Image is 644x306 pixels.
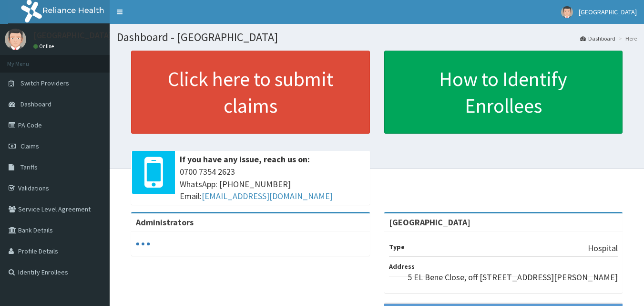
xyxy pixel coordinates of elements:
p: Hospital [588,242,618,254]
span: 0700 7354 2623 WhatsApp: [PHONE_NUMBER] Email: [180,166,365,202]
img: User Image [5,29,26,50]
p: 5 EL Bene Close, off [STREET_ADDRESS][PERSON_NAME] [408,271,618,284]
b: Type [389,243,405,251]
span: Claims [20,142,39,150]
span: Dashboard [20,100,51,108]
span: Switch Providers [20,79,69,87]
a: [EMAIL_ADDRESS][DOMAIN_NAME] [202,190,333,201]
span: [GEOGRAPHIC_DATA] [579,8,637,16]
a: Click here to submit claims [131,51,370,134]
img: User Image [561,6,573,18]
b: Address [389,262,415,271]
a: How to Identify Enrollees [384,51,623,134]
li: Here [616,34,637,42]
h1: Dashboard - [GEOGRAPHIC_DATA] [117,31,637,43]
strong: [GEOGRAPHIC_DATA] [389,217,470,228]
svg: audio-loading [136,237,150,251]
b: Administrators [136,217,194,228]
a: Online [33,43,56,50]
p: [GEOGRAPHIC_DATA] [33,31,112,40]
a: Dashboard [580,34,615,42]
b: If you have any issue, reach us on: [180,154,310,165]
span: Tariffs [20,163,38,171]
